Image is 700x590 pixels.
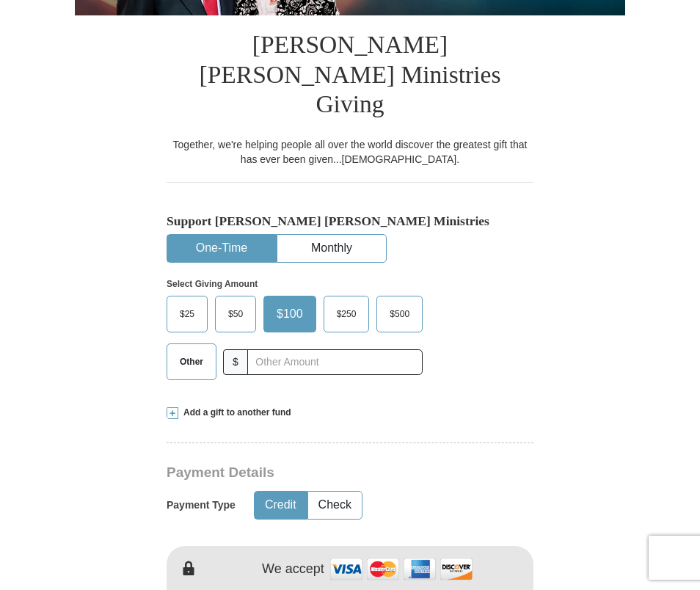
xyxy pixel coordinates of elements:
span: $ [223,349,248,375]
button: Monthly [277,235,386,262]
span: Add a gift to another fund [178,407,291,419]
button: One-Time [167,235,276,262]
span: Other [172,351,211,373]
span: $250 [329,303,364,325]
h5: Support [PERSON_NAME] [PERSON_NAME] Ministries [167,214,533,229]
h5: Payment Type [167,499,236,511]
button: Credit [255,492,307,519]
h1: [PERSON_NAME] [PERSON_NAME] Ministries Giving [167,15,533,137]
img: credit cards accepted [328,553,475,585]
button: Check [308,492,362,519]
strong: Select Giving Amount [167,279,258,289]
span: $25 [172,303,202,325]
span: $50 [221,303,250,325]
h3: Payment Details [167,465,541,481]
span: $500 [382,303,417,325]
input: Other Amount [247,349,423,375]
span: $100 [269,303,310,325]
div: Together, we're helping people all over the world discover the greatest gift that has ever been g... [167,137,533,167]
h4: We accept [262,561,324,578]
